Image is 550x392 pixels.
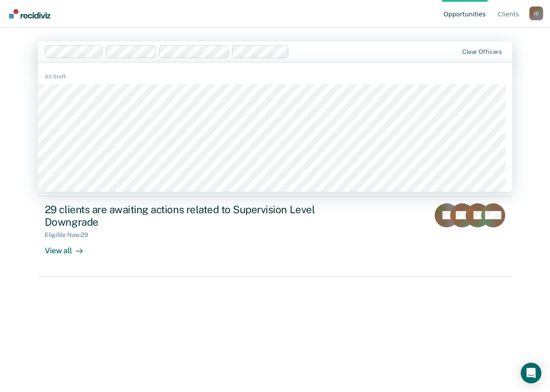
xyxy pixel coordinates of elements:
div: Eligible Now : 29 [45,231,95,239]
div: Open Intercom Messenger [521,363,541,383]
div: All Staff [38,73,512,81]
div: Clear officers [462,48,502,56]
a: 29 clients are awaiting actions related to Supervision Level DowngradeEligible Now:29View all [38,196,512,277]
div: View all [45,239,93,255]
button: Profile dropdown button [529,6,543,20]
img: Recidiviz [9,9,50,19]
div: 29 clients are awaiting actions related to Supervision Level Downgrade [45,203,347,228]
div: J C [529,6,543,20]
